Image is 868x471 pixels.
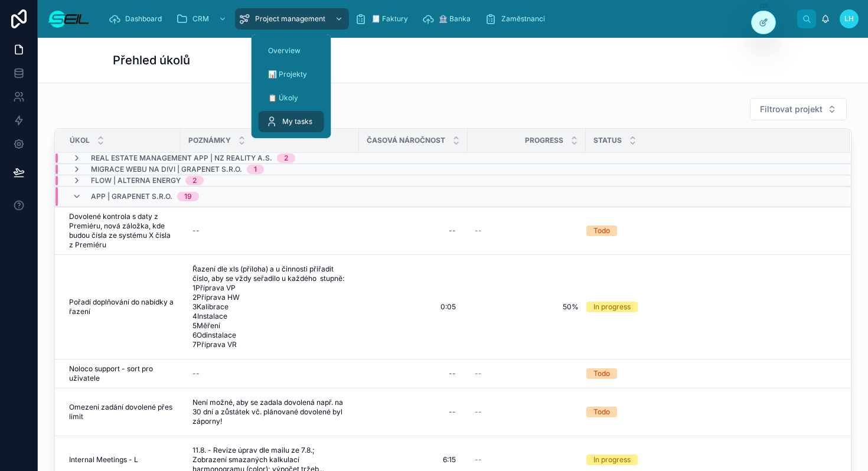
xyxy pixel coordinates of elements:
[586,225,836,236] a: Todo
[449,369,456,378] div: --
[268,46,301,55] span: Overview
[475,407,482,417] span: --
[188,221,352,240] a: --
[366,450,461,469] a: 6:15
[69,455,138,465] span: Internal Meetings - L
[188,364,352,383] a: --
[259,64,324,85] a: 📊 Projekty
[366,221,461,240] a: --
[593,368,610,379] div: Todo
[844,14,854,24] span: LH
[105,8,170,30] a: Dashboard
[760,103,823,115] span: Filtrovat projekt
[188,136,231,145] span: Poznámky
[172,8,233,30] a: CRM
[125,14,162,24] span: Dashboard
[192,264,347,349] span: Řazení dle xls (příloha) a u činnosti přiřadit číslo, aby se vždy seřadilo u každého stupně: 1Pří...
[475,455,579,465] a: --
[192,14,209,24] span: CRM
[99,6,797,32] div: scrollable content
[366,403,461,421] a: --
[188,393,352,431] a: Není možné, aby se zadala dovolená např. na 30 dní a zůstátek vč. plánované dovolené byl záporny!
[593,454,631,465] div: In progress
[586,368,836,379] a: Todo
[192,226,200,235] div: --
[750,98,847,120] button: Select Button
[475,407,579,417] a: --
[475,455,482,465] span: --
[69,364,174,383] a: Noloco support - sort pro uživatele
[259,40,324,61] a: Overview
[255,14,325,24] span: Project management
[47,9,90,28] img: App logo
[586,302,836,312] a: In progress
[366,364,461,383] a: --
[284,153,288,163] div: 2
[69,297,174,316] a: Pořadí doplňování do nabídky a řazení
[475,369,482,378] span: --
[475,369,579,378] a: --
[525,136,563,145] span: Progress
[443,455,456,465] span: 6:15
[192,398,347,426] span: Není možné, aby se zadala dovolená např. na 30 dní a zůstátek vč. plánované dovolené byl záporny!
[184,192,192,201] div: 19
[449,226,456,235] div: --
[113,52,190,68] h1: Přehled úkolů
[235,8,349,30] a: Project management
[351,8,416,30] a: 🧾 Faktury
[91,153,272,163] span: Real estate Management app | NZ Reality a.s.
[593,225,610,236] div: Todo
[259,87,324,109] a: 📋 Úkoly
[475,226,579,235] a: --
[440,302,456,312] span: 0:05
[69,403,174,421] a: Omezení zadání dovolené přes limit
[91,165,242,174] span: Migrace webu na Divi | GrapeNet s.r.o.
[188,260,352,354] a: Řazení dle xls (příloha) a u činnosti přiřadit číslo, aby se vždy seřadilo u každého stupně: 1Pří...
[91,176,181,185] span: Flow | Alterna Energy
[501,14,545,24] span: Zaměstnanci
[475,226,482,235] span: --
[366,297,461,316] a: 0:05
[268,93,298,103] span: 📋 Úkoly
[192,369,200,378] div: --
[593,407,610,417] div: Todo
[69,455,174,465] a: Internal Meetings - L
[367,136,445,145] span: Časová náročnost
[371,14,408,24] span: 🧾 Faktury
[586,407,836,417] a: Todo
[586,454,836,465] a: In progress
[481,8,553,30] a: Zaměstnanci
[593,302,631,312] div: In progress
[259,111,324,132] a: My tasks
[475,302,579,312] a: 50%
[69,212,174,250] a: Dovolené kontrola s daty z Premiéru, nová záložka, kde budou čísla ze systému X čísla z Premiéru
[91,192,172,201] span: App | GrapeNet s.r.o.
[254,165,257,174] div: 1
[593,136,622,145] span: Status
[439,14,471,24] span: 🏦 Banka
[419,8,479,30] a: 🏦 Banka
[70,136,90,145] span: Úkol
[268,70,307,79] span: 📊 Projekty
[192,176,197,185] div: 2
[449,407,456,417] div: --
[282,117,312,126] span: My tasks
